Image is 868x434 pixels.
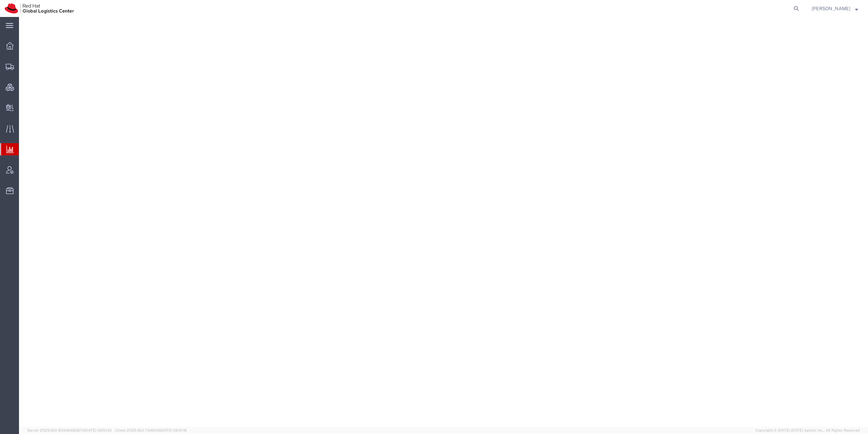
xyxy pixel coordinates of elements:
span: Eva Ruzickova [812,5,850,12]
span: Client: 2025.18.0-7346316 [115,428,187,432]
span: [DATE] 08:10:16 [160,428,187,432]
iframe: FS Legacy Container [19,17,868,427]
img: logo [5,3,74,14]
span: Copyright © [DATE]-[DATE] Agistix Inc., All Rights Reserved [755,428,860,433]
button: [PERSON_NAME] [811,4,859,13]
span: Server: 2025.18.0-9334b682874 [27,428,112,432]
span: [DATE] 09:51:42 [84,428,112,432]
